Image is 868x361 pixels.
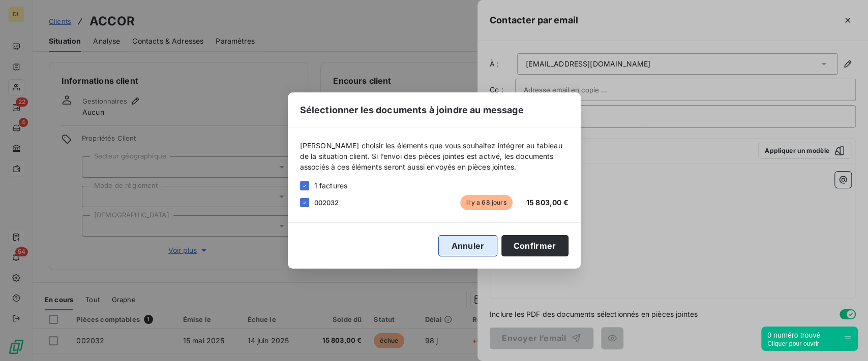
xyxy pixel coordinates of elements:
[526,198,568,207] span: 15 803,00 €
[300,103,524,117] span: Sélectionner les documents à joindre au message
[300,140,568,172] span: [PERSON_NAME] choisir les éléments que vous souhaitez intégrer au tableau de la situation client....
[438,235,497,256] button: Annuler
[314,180,348,191] span: 1 factures
[501,235,568,256] button: Confirmer
[460,195,512,210] span: il y a 68 jours
[314,199,339,207] span: 002032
